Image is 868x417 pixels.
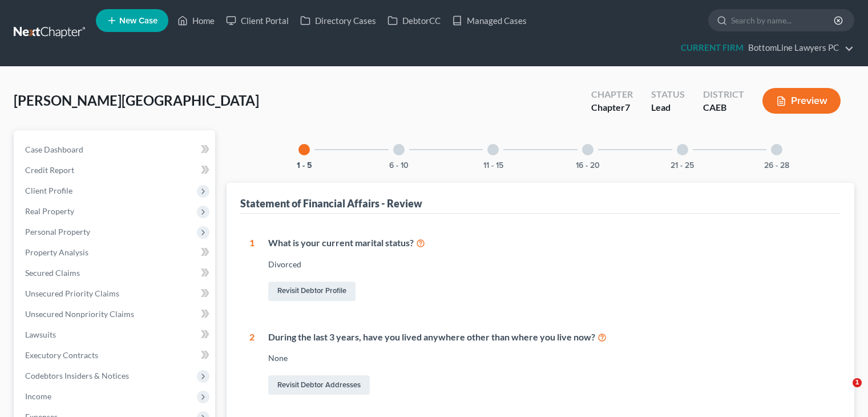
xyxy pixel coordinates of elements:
[268,259,831,270] div: Divorced
[16,324,215,345] a: Lawsuits
[703,88,744,101] div: District
[25,186,72,195] span: Client Profile
[25,165,74,175] span: Credit Report
[16,160,215,181] a: Credit Report
[25,247,88,257] span: Property Analysis
[240,197,422,210] div: Statement of Financial Affairs - Review
[16,283,215,304] a: Unsecured Priority Claims
[16,263,215,283] a: Secured Claims
[249,236,255,303] div: 1
[25,145,83,154] span: Case Dashboard
[762,88,841,114] button: Preview
[389,162,409,170] button: 6 - 10
[268,236,831,250] div: What is your current marital status?
[25,227,90,236] span: Personal Property
[297,162,312,170] button: 1 - 5
[703,101,744,114] div: CAEB
[853,378,862,387] span: 1
[675,38,854,58] a: CURRENT FIRMBottomLine Lawyers PC
[16,345,215,366] a: Executory Contracts
[25,371,129,380] span: Codebtors Insiders & Notices
[681,42,744,53] strong: CURRENT FIRM
[591,88,633,101] div: Chapter
[25,288,119,298] span: Unsecured Priority Claims
[576,162,600,170] button: 16 - 20
[16,139,215,160] a: Case Dashboard
[25,350,98,360] span: Executory Contracts
[591,101,633,114] div: Chapter
[25,206,74,216] span: Real Property
[172,10,220,31] a: Home
[25,391,51,401] span: Income
[25,268,80,278] span: Secured Claims
[25,309,134,319] span: Unsecured Nonpriority Claims
[249,331,255,398] div: 2
[25,330,56,339] span: Lawsuits
[446,10,532,31] a: Managed Cases
[220,10,294,31] a: Client Portal
[731,10,835,31] input: Search by name...
[16,242,215,263] a: Property Analysis
[16,304,215,324] a: Unsecured Nonpriority Claims
[382,10,446,31] a: DebtorCC
[829,378,857,406] iframe: Intercom live chat
[119,17,158,25] span: New Case
[651,88,685,101] div: Status
[268,352,831,364] div: None
[268,331,831,344] div: During the last 3 years, have you lived anywhere other than where you live now?
[651,101,685,114] div: Lead
[625,102,630,113] span: 7
[764,162,789,170] button: 26 - 28
[483,162,503,170] button: 11 - 15
[268,282,356,301] a: Revisit Debtor Profile
[14,92,259,109] span: [PERSON_NAME][GEOGRAPHIC_DATA]
[671,162,694,170] button: 21 - 25
[294,10,382,31] a: Directory Cases
[268,375,370,395] a: Revisit Debtor Addresses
